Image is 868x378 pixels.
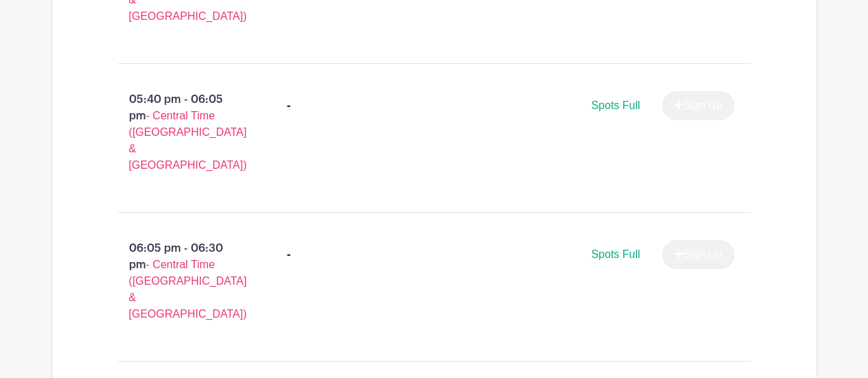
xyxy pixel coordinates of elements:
[96,235,266,328] p: 06:05 pm - 06:30 pm
[129,110,247,171] span: - Central Time ([GEOGRAPHIC_DATA] & [GEOGRAPHIC_DATA])
[287,97,291,114] div: -
[591,248,640,260] span: Spots Full
[129,259,247,320] span: - Central Time ([GEOGRAPHIC_DATA] & [GEOGRAPHIC_DATA])
[591,99,640,111] span: Spots Full
[287,246,291,263] div: -
[96,86,266,179] p: 05:40 pm - 06:05 pm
